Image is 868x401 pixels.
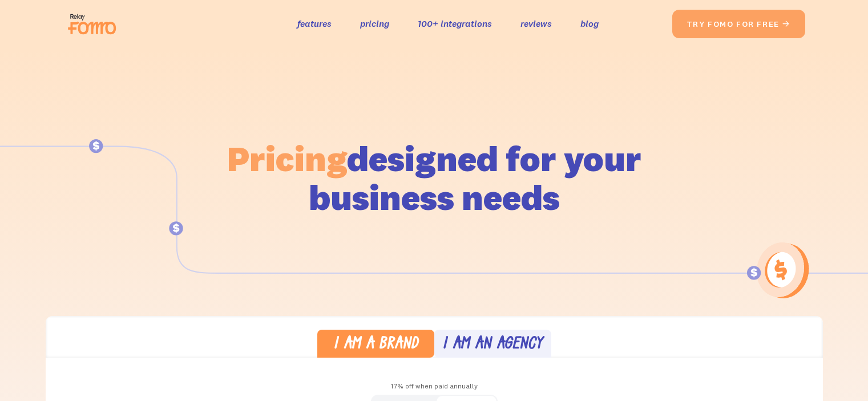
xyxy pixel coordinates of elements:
a: 100+ integrations [418,15,492,32]
div: 17% off when paid annually [46,378,823,395]
h1: designed for your business needs [227,139,642,217]
a: try fomo for free [672,10,805,38]
a: pricing [360,15,389,32]
div: I am an agency [442,337,543,353]
a: blog [580,15,599,32]
span: Pricing [227,136,347,180]
div: I am a brand [333,337,418,353]
a: reviews [520,15,552,32]
span:  [782,19,791,29]
a: features [297,15,332,32]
